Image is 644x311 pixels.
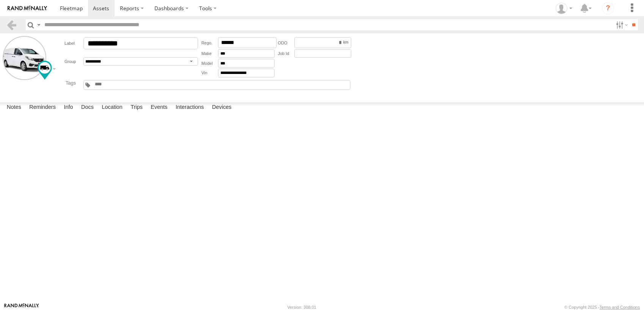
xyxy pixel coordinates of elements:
label: Location [98,102,126,113]
div: © Copyright 2025 - [564,305,640,309]
i: ? [602,2,614,14]
label: Search Query [36,19,42,30]
img: rand-logo.svg [8,6,47,11]
label: Trips [127,102,146,113]
label: Notes [3,102,25,113]
div: Change Map Icon [38,61,52,80]
label: Reminders [25,102,60,113]
label: Devices [208,102,235,113]
label: Interactions [172,102,208,113]
label: Events [147,102,171,113]
div: Version: 308.01 [287,305,316,309]
a: Terms and Conditions [600,305,640,309]
label: Search Filter Options [613,19,629,30]
div: Emma Bailey [553,3,575,14]
label: Docs [77,102,97,113]
a: Back to previous Page [6,19,17,30]
label: Info [60,102,77,113]
a: Visit our Website [4,303,39,311]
